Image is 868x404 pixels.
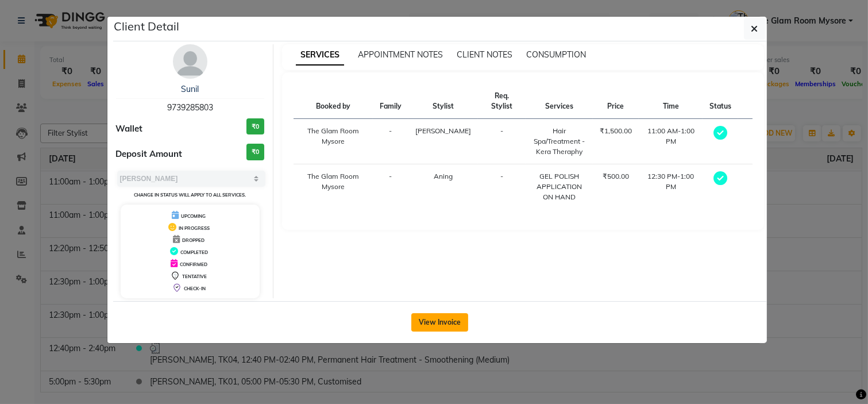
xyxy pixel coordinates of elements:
span: IN PROGRESS [179,225,210,231]
span: Wallet [116,122,143,136]
span: UPCOMING [181,213,206,219]
div: Hair Spa/Treatment - Kera Theraphy [533,126,586,157]
span: CONSUMPTION [526,49,586,60]
span: CONFIRMED [180,261,207,267]
th: Booked by [294,84,373,119]
span: CHECK-IN [184,286,206,291]
td: - [478,164,526,210]
td: 11:00 AM-1:00 PM [639,119,703,164]
span: Deposit Amount [116,148,183,161]
small: Change in status will apply to all services. [134,192,246,198]
td: The Glam Room Mysore [294,164,373,210]
div: ₹500.00 [600,171,632,182]
span: TENTATIVE [182,274,207,279]
td: - [373,119,408,164]
th: Price [593,84,639,119]
span: SERVICES [296,45,344,66]
button: View Invoice [411,313,468,332]
img: avatar [173,44,207,79]
span: 9739285803 [167,102,213,113]
div: ₹1,500.00 [600,126,632,136]
span: CLIENT NOTES [457,49,512,60]
th: Req. Stylist [478,84,526,119]
h3: ₹0 [246,144,264,160]
span: COMPLETED [180,249,208,255]
a: Sunil [181,84,199,94]
td: - [373,164,408,210]
th: Services [526,84,593,119]
th: Family [373,84,408,119]
th: Time [639,84,703,119]
span: Aning [434,172,453,180]
td: - [478,119,526,164]
h5: Client Detail [114,18,180,35]
th: Status [703,84,738,119]
h3: ₹0 [246,118,264,135]
td: The Glam Room Mysore [294,119,373,164]
td: 12:30 PM-1:00 PM [639,164,703,210]
span: [PERSON_NAME] [415,126,471,135]
span: DROPPED [182,237,205,243]
div: GEL POLISH APPLICATION ON HAND [533,171,586,202]
th: Stylist [408,84,478,119]
span: APPOINTMENT NOTES [358,49,443,60]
